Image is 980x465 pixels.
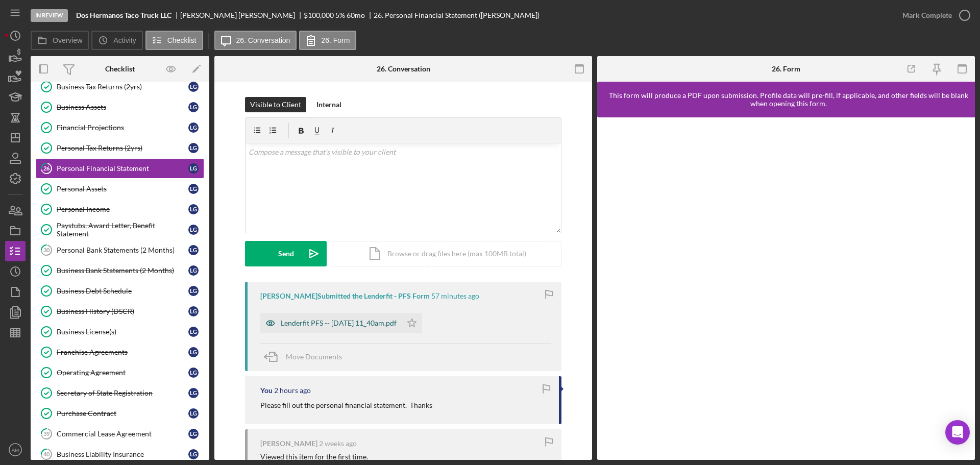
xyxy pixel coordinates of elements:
div: You [260,386,273,395]
label: 26. Form [321,36,350,44]
div: L G [188,347,199,357]
div: L G [188,204,199,214]
div: [PERSON_NAME] [PERSON_NAME] [180,11,304,19]
div: L G [188,429,199,439]
label: Checklist [167,36,197,44]
div: Financial Projections [57,124,188,132]
a: 26Personal Financial StatementLG [36,158,204,179]
div: Open Intercom Messenger [945,420,970,445]
div: L G [188,123,199,133]
div: L G [188,449,199,459]
div: Visible to Client [250,97,301,112]
div: L G [188,408,199,419]
span: Move Documents [286,352,342,361]
button: Overview [31,31,89,50]
div: Business History (DSCR) [57,307,188,315]
button: Lenderfit PFS -- [DATE] 11_40am.pdf [260,313,422,333]
div: [PERSON_NAME] [260,439,317,448]
a: Operating AgreementLG [36,362,204,383]
div: L G [188,388,199,398]
a: Business AssetsLG [36,97,204,117]
button: Internal [311,97,347,112]
div: Business Debt Schedule [57,287,188,295]
div: 26. Conversation [377,65,430,73]
div: Business License(s) [57,328,188,336]
div: L G [188,163,199,174]
text: AM [12,447,19,453]
div: Internal [316,97,341,112]
div: L G [188,368,199,378]
button: Checklist [145,31,203,50]
div: Personal Income [57,205,188,213]
div: 60 mo [347,11,365,19]
time: 2025-09-25 14:26 [274,386,311,395]
div: Business Tax Returns (2yrs) [57,83,188,91]
div: Personal Assets [57,185,188,193]
button: Send [245,241,327,266]
div: Purchase Contract [57,409,188,418]
div: Personal Financial Statement [57,164,188,173]
div: Business Assets [57,103,188,111]
a: Personal Tax Returns (2yrs)LG [36,138,204,158]
div: L G [188,225,199,235]
div: This form will produce a PDF upon submission. Profile data will pre-fill, if applicable, and othe... [602,91,975,108]
label: Overview [53,36,82,44]
time: 2025-09-25 15:40 [431,292,479,300]
time: 2025-09-12 14:40 [319,439,357,448]
div: L G [188,102,199,112]
button: Visible to Client [245,97,306,112]
div: Operating Agreement [57,369,188,377]
span: $100,000 [304,11,334,19]
a: Business License(s)LG [36,322,204,342]
label: Activity [113,36,136,44]
button: Move Documents [260,344,352,370]
div: Lenderfit PFS -- [DATE] 11_40am.pdf [281,319,397,327]
div: Business Liability Insurance [57,450,188,458]
div: Checklist [105,65,135,73]
div: Franchise Agreements [57,348,188,356]
div: Viewed this item for the first time. [260,453,368,461]
a: Personal IncomeLG [36,199,204,219]
tspan: 39 [43,430,50,437]
a: Purchase ContractLG [36,403,204,424]
div: L G [188,143,199,153]
b: Dos Hermanos Taco Truck LLC [76,11,171,19]
button: Mark Complete [892,5,975,26]
button: 26. Conversation [214,31,297,50]
div: 26. Personal Financial Statement ([PERSON_NAME]) [374,11,540,19]
div: Secretary of State Registration [57,389,188,397]
a: Franchise AgreementsLG [36,342,204,362]
div: L G [188,306,199,316]
div: L G [188,286,199,296]
div: Personal Bank Statements (2 Months) [57,246,188,254]
div: Mark Complete [902,5,952,26]
a: Business History (DSCR)LG [36,301,204,322]
a: Financial ProjectionsLG [36,117,204,138]
a: 39Commercial Lease AgreementLG [36,424,204,444]
div: Business Bank Statements (2 Months) [57,266,188,275]
iframe: Lenderfit form [607,128,966,450]
div: 5 % [335,11,345,19]
div: L G [188,265,199,276]
a: Business Bank Statements (2 Months)LG [36,260,204,281]
a: Personal AssetsLG [36,179,204,199]
a: Business Tax Returns (2yrs)LG [36,77,204,97]
div: L G [188,184,199,194]
a: Paystubs, Award Letter, Benefit StatementLG [36,219,204,240]
button: Activity [91,31,142,50]
button: AM [5,439,26,460]
div: Send [278,241,294,266]
div: Commercial Lease Agreement [57,430,188,438]
tspan: 26 [43,165,50,172]
div: In Review [31,9,68,22]
div: L G [188,82,199,92]
p: Please fill out the personal financial statement. Thanks [260,400,432,411]
label: 26. Conversation [236,36,290,44]
button: 26. Form [299,31,356,50]
div: [PERSON_NAME] Submitted the Lenderfit - PFS Form [260,292,430,300]
div: Personal Tax Returns (2yrs) [57,144,188,152]
div: Paystubs, Award Letter, Benefit Statement [57,222,188,238]
tspan: 40 [43,451,50,457]
tspan: 30 [43,247,50,253]
a: 30Personal Bank Statements (2 Months)LG [36,240,204,260]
